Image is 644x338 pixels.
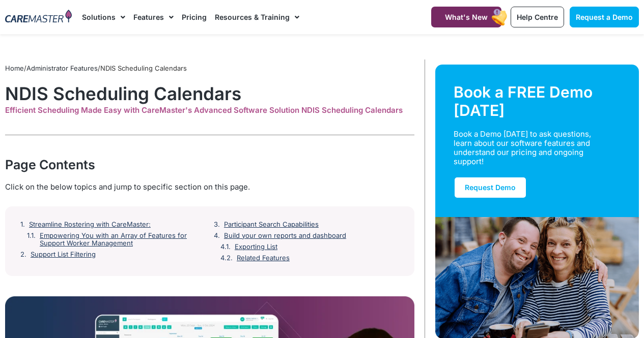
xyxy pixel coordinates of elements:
[454,176,527,199] a: Request Demo
[29,221,151,229] a: Streamline Rostering with CareMaster:
[100,64,187,72] span: NDIS Scheduling Calendars
[5,106,414,115] div: Efficient Scheduling Made Easy with CareMaster's Advanced Software Solution NDIS Scheduling Calen...
[31,251,96,259] a: Support List Filtering
[517,13,558,21] span: Help Centre
[26,64,98,72] a: Administrator Features
[40,232,206,248] a: Empowering You with an Array of Features for Support Worker Management
[445,13,488,21] span: What's New
[570,7,639,27] a: Request a Demo
[237,254,290,262] a: Related Features
[5,83,414,104] h1: NDIS Scheduling Calendars
[465,183,516,192] span: Request Demo
[224,232,346,240] a: Build your own reports and dashboard
[235,243,277,251] a: Exporting List
[431,7,501,27] a: What's New
[5,64,187,72] span: / /
[576,13,633,21] span: Request a Demo
[454,83,621,119] div: Book a FREE Demo [DATE]
[224,221,319,229] a: Participant Search Capabilities
[511,7,564,27] a: Help Centre
[5,10,72,24] img: CareMaster Logo
[5,156,414,174] div: Page Contents
[454,130,609,166] div: Book a Demo [DATE] to ask questions, learn about our software features and understand our pricing...
[5,181,414,193] div: Click on the below topics and jump to specific section on this page.
[5,64,24,72] a: Home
